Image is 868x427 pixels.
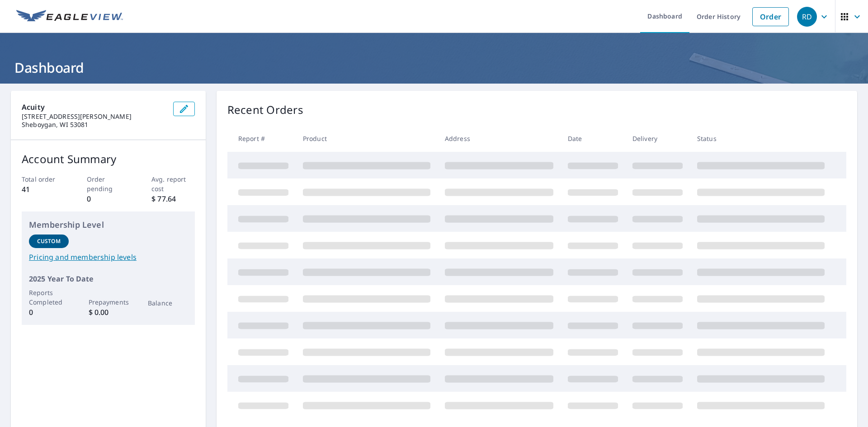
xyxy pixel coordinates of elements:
th: Date [561,125,625,152]
p: Reports Completed [29,288,69,307]
p: Sheboygan, WI 53081 [22,121,166,129]
p: $ 0.00 [89,307,128,318]
img: EV Logo [16,10,123,23]
p: [STREET_ADDRESS][PERSON_NAME] [22,113,166,121]
th: Address [438,125,561,152]
p: 2025 Year To Date [29,273,188,284]
p: Balance [148,298,188,308]
p: Prepayments [89,297,128,307]
p: Membership Level [29,219,188,231]
p: Recent Orders [227,102,303,118]
p: 41 [22,184,65,195]
th: Report # [227,125,296,152]
p: Custom [37,237,61,245]
p: Total order [22,174,65,184]
p: $ 77.64 [151,193,195,204]
p: 0 [87,193,130,204]
p: 0 [29,307,69,318]
div: RD [797,7,817,27]
th: Status [690,125,832,152]
p: Acuity [22,102,166,113]
h1: Dashboard [11,58,857,77]
p: Order pending [87,174,130,193]
p: Account Summary [22,151,195,167]
p: Avg. report cost [151,174,195,193]
th: Product [296,125,438,152]
th: Delivery [625,125,690,152]
a: Order [752,7,789,26]
a: Pricing and membership levels [29,252,188,263]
